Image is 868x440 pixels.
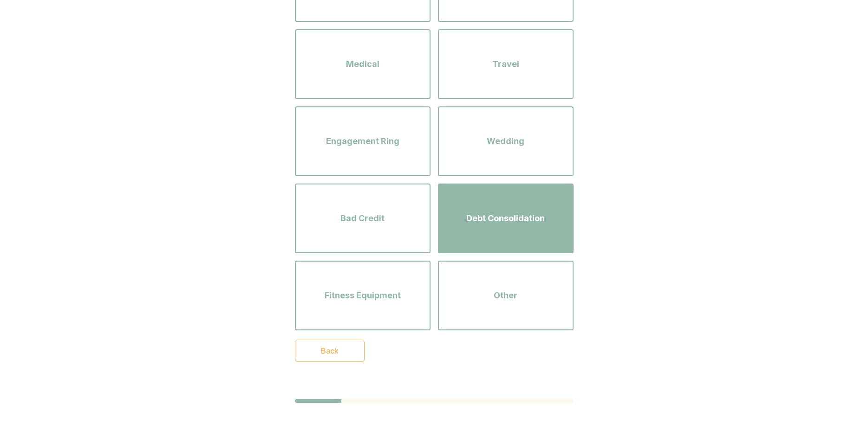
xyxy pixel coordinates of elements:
button: Travel [438,29,574,99]
span: Debt Consolidation [466,212,545,225]
span: Other [494,289,517,302]
button: Bad Credit [295,184,431,253]
button: Back [295,340,365,362]
button: Wedding [438,106,574,176]
span: Bad Credit [340,212,385,225]
button: Fitness Equipment [295,261,431,330]
button: Debt Consolidation [438,184,574,253]
span: Wedding [487,135,524,148]
span: Engagement Ring [326,135,399,148]
button: Medical [295,29,431,99]
span: Fitness Equipment [325,289,401,302]
button: Engagement Ring [295,106,431,176]
span: Medical [346,58,379,71]
span: Travel [492,58,519,71]
button: Other [438,261,574,330]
